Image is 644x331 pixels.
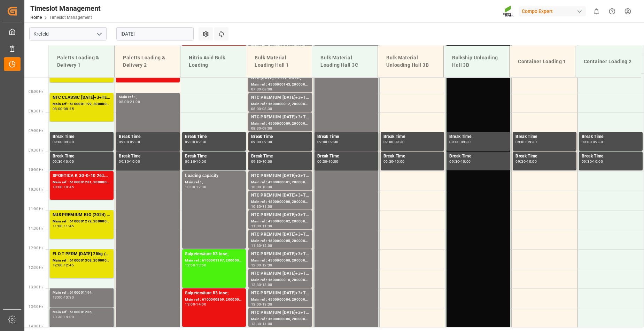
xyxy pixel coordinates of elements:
[318,51,372,72] div: Bulk Material Loading Hall 3C
[262,322,272,325] div: 14:00
[317,140,327,144] div: 09:00
[53,94,111,101] div: NTC CLASSIC [DATE]+3+TE 600kg BB;
[262,225,272,228] div: 11:30
[593,160,603,163] div: 10:00
[64,140,74,144] div: 09:30
[53,140,63,144] div: 09:00
[63,107,64,110] div: -
[195,303,196,306] div: -
[251,133,309,140] div: Break Time
[251,277,309,283] div: Main ref : 4500000010, 2000000014;
[461,160,471,163] div: 10:00
[251,219,309,225] div: Main ref : 4500000002, 2000000014;
[196,185,206,189] div: 12:00
[129,140,130,144] div: -
[53,315,63,318] div: 13:30
[261,283,262,286] div: -
[120,51,174,72] div: Paletts Loading & Delivery 2
[383,133,442,140] div: Break Time
[195,160,196,163] div: -
[251,94,309,101] div: NTC PREMIUM [DATE]+3+TE BULK;
[604,3,620,19] button: Help Center
[519,6,586,16] div: Compo Expert
[63,140,64,144] div: -
[251,251,309,258] div: NTC PREMIUM [DATE]+3+TE BULK;
[251,290,309,297] div: NTC PREMIUM [DATE]+3+TE BULK;
[261,244,262,247] div: -
[30,3,101,14] div: Timeslot Management
[317,160,327,163] div: 09:30
[251,297,309,303] div: Main ref : 4500000004, 2000000014;
[503,5,514,17] img: Screenshot%202023-09-29%20at%2010.02.21.png_1712312052.png
[53,296,63,299] div: 13:00
[195,140,196,144] div: -
[29,305,43,309] span: 13:30 Hr
[185,153,243,160] div: Break Time
[185,303,195,306] div: 13:00
[185,290,243,297] div: Salpetersäure 53 lose;
[29,27,107,41] input: Type to search/select
[63,315,64,318] div: -
[63,160,64,163] div: -
[582,153,640,160] div: Break Time
[251,101,309,107] div: Main ref : 4500000012, 2000000014;
[53,212,111,219] div: NUS PREMIUM BIO (2024) 10L(x60) PL,FR*PD;EST TE-MAX BS 11-48 300kg (x2) BB;BFL P-MAX SL 20L (X48)...
[29,90,43,94] span: 08:00 Hr
[261,205,262,208] div: -
[589,3,604,19] button: show 0 new notifications
[252,51,306,72] div: Bulk Material Loading Hall 1
[317,133,375,140] div: Break Time
[30,15,42,20] a: Home
[53,172,111,179] div: SPORTICA K 30-0-10 26%UH 25kg (x40) INT;FLO T PERM [DATE] 25kg (x40) INT;BLK CLASSIC [DATE] 25kg(...
[53,160,63,163] div: 09:30
[262,160,272,163] div: 10:00
[515,140,526,144] div: 09:00
[328,160,339,163] div: 10:00
[53,258,111,264] div: Main ref : 6100001308, 2000000916;
[261,322,262,325] div: -
[185,160,195,163] div: 09:30
[196,264,206,267] div: 13:00
[261,127,262,130] div: -
[53,251,111,258] div: FLO T PERM [DATE] 25kg (x40) INT;
[582,140,592,144] div: 09:00
[262,264,272,267] div: 12:30
[526,140,527,144] div: -
[251,238,309,244] div: Main ref : 4500000005, 2000000014;
[449,140,459,144] div: 09:00
[195,264,196,267] div: -
[53,107,63,110] div: 08:00
[53,309,111,315] div: Main ref : 6100001285,
[261,185,262,189] div: -
[29,246,43,250] span: 12:00 Hr
[53,290,111,296] div: Main ref : 6100001194,
[63,225,64,228] div: -
[449,153,507,160] div: Break Time
[262,185,272,189] div: 10:30
[29,227,43,230] span: 11:30 Hr
[251,192,309,199] div: NTC PREMIUM [DATE]+3+TE BULK;
[129,100,130,103] div: -
[395,160,405,163] div: 10:00
[185,133,243,140] div: Break Time
[64,107,74,110] div: 08:45
[261,225,262,228] div: -
[251,179,309,185] div: Main ref : 4500000001, 2000000014;
[64,160,74,163] div: 10:00
[527,140,537,144] div: 09:30
[185,264,195,267] div: 12:00
[185,251,243,258] div: Salpetersäure 53 lose;
[251,270,309,277] div: NTC PREMIUM [DATE]+3+TE BULK;
[261,140,262,144] div: -
[262,107,272,110] div: 08:30
[185,172,243,179] div: Loading capacity
[251,309,309,316] div: NTC PREMIUM [DATE]+3+TE BULK;
[29,148,43,152] span: 09:30 Hr
[251,283,261,286] div: 12:30
[129,160,130,163] div: -
[449,133,507,140] div: Break Time
[53,185,63,189] div: 10:00
[261,264,262,267] div: -
[393,160,394,163] div: -
[383,160,394,163] div: 09:30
